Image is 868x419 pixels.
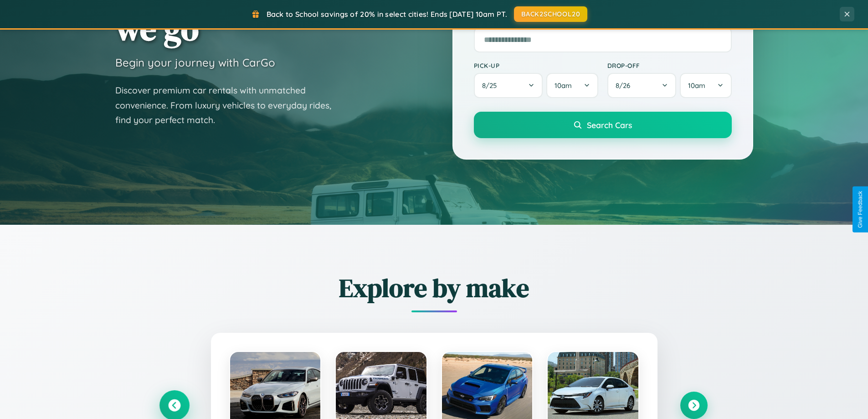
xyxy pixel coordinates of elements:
span: 8 / 26 [616,81,635,90]
span: 10am [688,81,705,90]
span: 10am [555,81,572,90]
h3: Begin your journey with CarGo [115,56,275,69]
span: 8 / 25 [482,81,501,90]
h2: Explore by make [161,270,708,305]
button: 10am [546,73,598,98]
button: BACK2SCHOOL20 [514,6,587,22]
button: 8/26 [607,73,677,98]
span: Back to School savings of 20% in select cities! Ends [DATE] 10am PT. [267,10,507,19]
button: 8/25 [474,73,543,98]
span: Search Cars [587,120,632,130]
button: 10am [680,73,731,98]
button: Search Cars [474,112,732,138]
label: Drop-off [607,62,732,69]
div: Give Feedback [857,191,863,228]
p: Discover premium car rentals with unmatched convenience. From luxury vehicles to everyday rides, ... [115,83,343,128]
label: Pick-up [474,62,598,69]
